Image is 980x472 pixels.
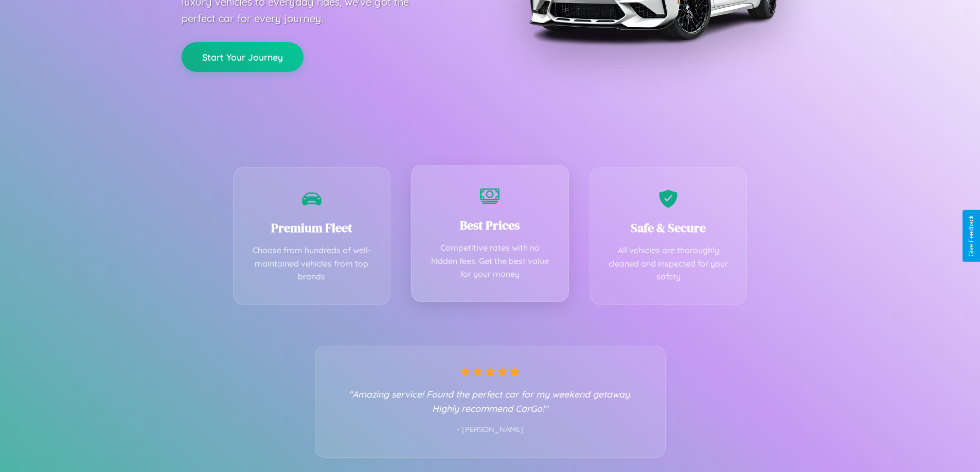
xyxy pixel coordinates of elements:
p: Choose from hundreds of well-maintained vehicles from top brands [249,244,375,284]
h3: Safe & Secure [605,219,732,236]
p: - [PERSON_NAME] [336,423,645,437]
h3: Premium Fleet [249,219,375,236]
p: Competitive rates with no hidden fees. Get the best value for your money [427,241,553,281]
div: Give Feedback [968,215,975,257]
p: "Amazing service! Found the perfect car for my weekend getaway. Highly recommend CarGo!" [336,387,645,416]
h3: Best Prices [427,217,553,234]
p: All vehicles are thoroughly cleaned and inspected for your safety [605,244,732,284]
button: Start Your Journey [182,42,304,72]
